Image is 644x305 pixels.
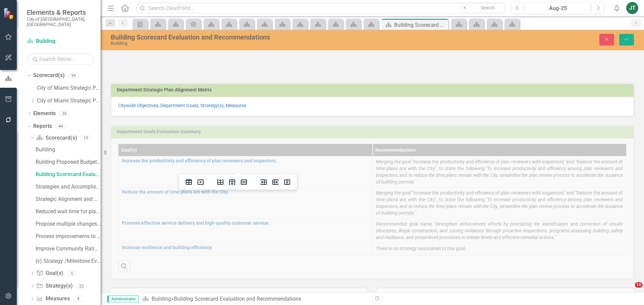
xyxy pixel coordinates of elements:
button: Delete row [238,177,250,187]
div: 4 [73,296,84,302]
img: ClearPoint Strategy [3,8,15,19]
div: 10 [80,135,91,141]
h3: Department Strategic Plan Alignment Matrix [117,87,630,92]
input: Search Below... [27,53,94,65]
a: Scorecard(s) [36,134,77,142]
div: (v) Strategy /Milestone Evaluation and Recommendation Report [36,258,101,264]
div: 39 [68,73,79,78]
a: Building Scorecard Evaluation and Recommendations [34,169,101,179]
iframe: Intercom live chat [621,282,637,298]
a: Propose multiple changes to the Code affective.....(ii) Strategy /Milestone Evaluation and Recomm... [34,218,101,229]
div: Improve Community Rating System (CRS) and Building Code Effectiveness.....(iv) Strategy /Mileston... [36,246,101,252]
span: Administrator [107,296,139,302]
a: Building [152,296,171,302]
a: Building [27,37,94,45]
a: Citywide Objectives, Department Goals, Strategy(s), Measures [118,103,246,108]
a: Scorecard(s) [33,72,65,79]
span: Search [481,5,495,10]
span: 10 [635,282,643,288]
button: Insert row after [226,177,238,187]
a: City of Miami Strategic Plan [37,84,101,92]
button: Delete column [281,177,293,187]
div: 26 [59,111,70,117]
input: Search ClearPoint... [136,2,506,14]
div: Building Scorecard Evaluation and Recommendations [174,296,301,302]
div: 22 [76,283,87,289]
a: Improve Community Rating System (CRS) and Building Code Effectiveness.....(iv) Strategy /Mileston... [34,243,101,254]
a: Measures [36,295,69,303]
div: Strategies and Accomplishments [36,184,101,190]
a: Strategy(s) [36,282,72,290]
div: » [142,295,367,303]
a: Strategic Alignment and Performance Measures [34,194,101,204]
a: Process improvements to increase compliance.....(iii) Strategy /Milestone Evaluation and Recommen... [34,231,101,241]
span: Elements & Reports [27,8,94,16]
div: Building Scorecard Evaluation and Recommendations [36,171,101,177]
div: Process improvements to increase compliance.....(iii) Strategy /Milestone Evaluation and Recommen... [36,233,101,239]
button: Insert column after [270,177,281,187]
div: Building Scorecard Evaluation and Recommendations [111,33,404,41]
button: Table properties [183,177,195,187]
div: Building [36,147,101,153]
div: Aug-25 [528,4,588,12]
a: City of Miami Strategic Plan (NEW) [37,97,101,105]
div: Building Proposed Budget (Strategic Plans and Performance Measures) FY 2025-26 [36,159,101,165]
a: Elements [33,110,56,118]
button: Insert row before [215,177,226,187]
button: Delete table [195,177,206,187]
div: Reduced wait time for plans review through expansion....(i) Strategy /Milestone Evaluation and Re... [36,209,101,215]
a: Reports [33,123,52,130]
a: Building [34,144,101,155]
div: Strategic Alignment and Performance Measures [36,196,101,202]
div: 5 [67,271,77,276]
div: Building Scorecard Evaluation and Recommendations [394,21,447,29]
button: JT [626,2,638,14]
div: 44 [55,123,66,129]
a: Reduced wait time for plans review through expansion....(i) Strategy /Milestone Evaluation and Re... [34,206,101,217]
button: Search [471,3,504,13]
div: Propose multiple changes to the Code affective.....(ii) Strategy /Milestone Evaluation and Recomm... [36,221,101,227]
a: Building Proposed Budget (Strategic Plans and Performance Measures) FY 2025-26 [34,156,101,167]
button: Aug-25 [526,2,590,14]
a: (v) Strategy /Milestone Evaluation and Recommendation Report [34,255,101,266]
button: Insert column before [258,177,269,187]
a: Strategies and Accomplishments [34,181,101,192]
small: City of [GEOGRAPHIC_DATA], [GEOGRAPHIC_DATA] [27,16,94,27]
div: Building [111,41,404,46]
a: Goal(s) [36,270,63,277]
